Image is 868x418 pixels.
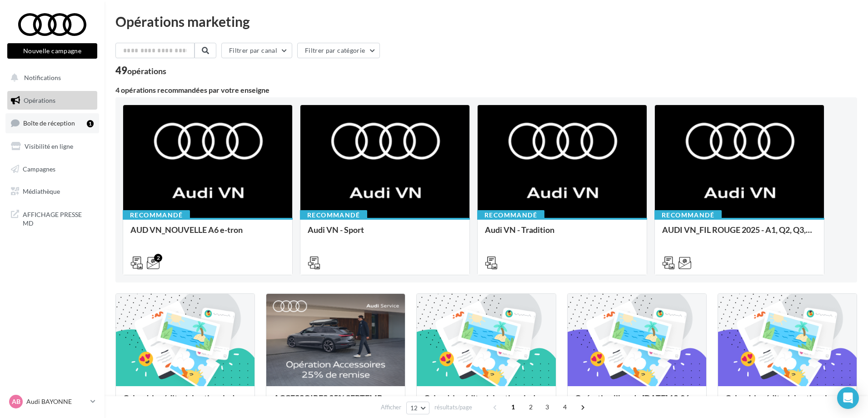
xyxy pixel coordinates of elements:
div: 1 [87,120,94,127]
a: Opérations [5,91,99,110]
div: Opération libre du [DATE] 12:06 [575,393,699,412]
div: Audi VN - Tradition [485,225,639,243]
div: Open Intercom Messenger [837,387,859,409]
button: Filtrer par canal [221,43,292,58]
span: 1 [506,400,520,414]
span: AB [12,397,20,406]
span: Campagnes [23,165,55,172]
a: Visibilité en ligne [5,137,99,156]
p: Audi BAYONNE [26,397,87,406]
div: 49 [115,65,166,76]
span: 3 [540,400,554,414]
span: Médiathèque [23,187,60,195]
div: AUD VN_NOUVELLE A6 e-tron [130,225,285,243]
button: Filtrer par catégorie [297,43,380,58]
div: 2 [154,254,162,262]
div: Recommandé [654,210,722,220]
div: Audi VN - Sport [308,225,462,243]
span: 12 [410,404,418,412]
button: Nouvelle campagne [7,43,97,59]
a: Médiathèque [5,182,99,201]
div: Calendrier éditorial national : semaine du 25.08 au 31.08 [725,393,849,412]
div: 4 opérations recommandées par votre enseigne [115,86,857,94]
span: Afficher [381,403,401,412]
span: Opérations [24,96,55,104]
a: Campagnes [5,160,99,179]
div: Opérations marketing [115,15,857,28]
div: Recommandé [300,210,367,220]
a: AFFICHAGE PRESSE MD [5,205,99,232]
span: Boîte de réception [23,119,75,127]
div: opérations [127,67,166,75]
div: Calendrier éditorial national : du 02.09 au 09.09 [123,393,247,412]
div: Recommandé [477,210,544,220]
span: Notifications [24,74,61,81]
span: 4 [558,400,572,414]
button: 12 [406,402,429,414]
div: AUDI VN_FIL ROUGE 2025 - A1, Q2, Q3, Q5 et Q4 e-tron [662,225,817,243]
span: 2 [524,400,538,414]
div: Recommandé [123,210,190,220]
span: résultats/page [434,403,472,412]
span: AFFICHAGE PRESSE MD [23,208,94,228]
span: Visibilité en ligne [25,142,73,150]
button: Notifications [5,68,95,87]
a: AB Audi BAYONNE [7,393,97,410]
a: Boîte de réception1 [5,113,99,133]
div: Calendrier éditorial national : du 02.09 au 09.09 [424,393,548,412]
div: ACCESSOIRES 25% SEPTEMBRE - AUDI SERVICE [274,393,398,412]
